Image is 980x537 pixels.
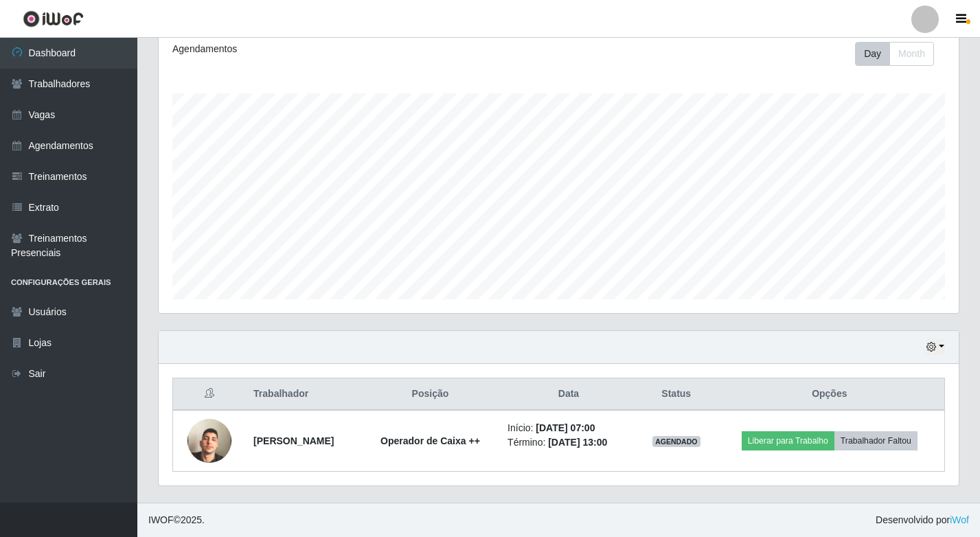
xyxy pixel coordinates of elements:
th: Status [638,378,715,411]
li: Início: [508,421,630,435]
span: AGENDADO [652,436,700,447]
img: CoreUI Logo [23,10,84,27]
button: Liberar para Trabalho [742,431,834,450]
time: [DATE] 13:00 [548,437,607,448]
span: IWOF [148,514,174,525]
th: Opções [715,378,945,411]
button: Day [855,42,890,66]
div: Agendamentos [172,42,482,56]
li: Término: [508,435,630,450]
strong: Operador de Caixa ++ [380,435,480,446]
th: Trabalhador [245,378,361,411]
strong: [PERSON_NAME] [253,435,334,446]
img: 1739480983159.jpeg [187,402,231,480]
time: [DATE] 07:00 [536,422,595,433]
th: Data [499,378,638,411]
span: © 2025 . [148,513,205,527]
button: Month [889,42,934,66]
th: Posição [361,378,499,411]
a: iWof [950,514,969,525]
span: Desenvolvido por [876,513,969,527]
div: First group [855,42,934,66]
button: Trabalhador Faltou [834,431,918,450]
div: Toolbar with button groups [855,42,945,66]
